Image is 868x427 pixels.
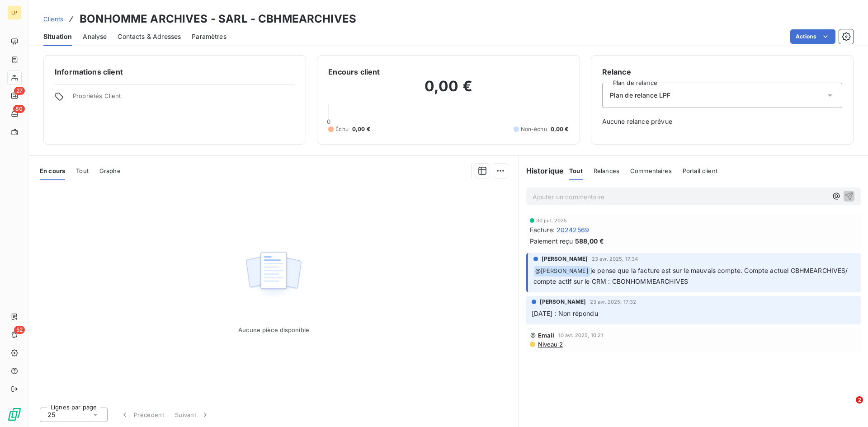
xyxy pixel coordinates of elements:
span: Graphe [99,167,121,174]
span: Propriétés Client [73,92,295,105]
span: 80 [13,105,25,113]
span: 2 [856,396,863,404]
span: Paramètres [192,32,226,41]
div: LP [7,5,22,20]
span: [PERSON_NAME] [540,298,586,306]
span: 52 [14,326,25,334]
h3: BONHOMME ARCHIVES - SARL - CBHMEARCHIVES [80,11,356,27]
span: je pense que la facture est sur le mauvais compte. Compte actuel CBHMEARCHIVES/ compte actif sur ... [533,267,852,285]
span: Aucune pièce disponible [238,326,309,333]
span: Clients [43,15,63,23]
a: 80 [7,107,21,121]
a: 27 [7,89,21,103]
h6: Informations client [55,66,295,77]
span: 23 avr. 2025, 17:32 [590,299,637,305]
span: 588,00 € [575,236,604,246]
span: Analyse [83,32,107,41]
button: Précédent [115,405,170,424]
h6: Encours client [328,66,380,77]
span: 0 [327,118,330,125]
span: 0,00 € [551,125,569,133]
button: Actions [790,29,835,44]
span: Échu [335,125,349,133]
span: 23 avr. 2025, 17:34 [592,256,638,262]
span: 30 juil. 2025 [536,218,567,223]
h6: Relance [602,66,842,77]
span: Portail client [683,167,717,174]
span: 25 [47,410,55,419]
span: @ [PERSON_NAME] [534,266,590,277]
span: 20242569 [557,225,589,235]
span: Non-échu [521,125,547,133]
span: Relances [594,167,619,174]
a: Clients [43,14,63,23]
span: Aucune relance prévue [602,117,842,126]
span: Paiement reçu [530,236,573,246]
span: Niveau 2 [537,341,563,348]
button: Suivant [170,405,215,424]
span: Situation [43,32,72,41]
span: Tout [76,167,89,174]
span: 27 [14,87,25,95]
span: [DATE] : Non répondu [532,310,598,317]
span: Commentaires [630,167,672,174]
span: En cours [40,167,65,174]
span: Contacts & Adresses [118,32,181,41]
span: 10 avr. 2025, 10:21 [558,333,603,338]
span: Facture : [530,225,555,235]
span: 0,00 € [352,125,370,133]
span: [PERSON_NAME] [542,255,588,263]
img: Logo LeanPay [7,407,22,422]
h2: 0,00 € [328,77,568,104]
iframe: Intercom live chat [837,396,859,418]
span: Plan de relance LPF [610,91,671,100]
h6: Historique [519,165,564,176]
span: Tout [569,167,583,174]
span: Email [538,332,555,339]
img: Empty state [245,247,302,303]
